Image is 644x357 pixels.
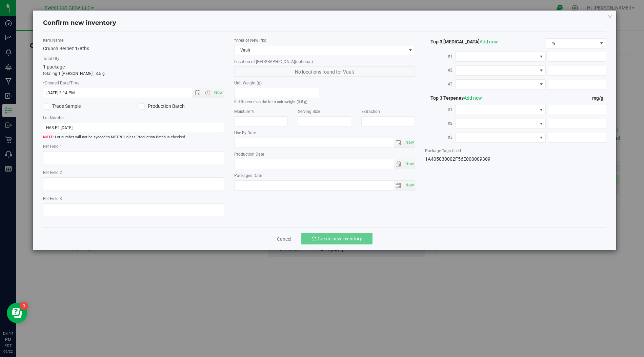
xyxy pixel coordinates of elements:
span: (optional) [295,59,313,64]
span: select [403,138,415,147]
label: Production Batch [139,103,224,110]
div: Crunch Berriez 1/8ths [43,45,224,52]
label: #3 [425,131,455,143]
span: Set Current date [404,180,415,190]
label: #1 [425,103,455,116]
label: Ref Field 3 [43,196,224,202]
label: Production Date [234,151,415,157]
span: Set Current date [404,159,415,169]
span: Vault [235,45,406,55]
span: NO DATA FOUND [455,52,546,62]
button: Create new inventory [301,233,373,244]
label: Ref Field 2 [43,170,224,176]
label: Lot Number [43,115,224,121]
label: Item Name [43,37,224,43]
span: NO DATA FOUND [455,79,546,90]
label: #2 [425,117,455,130]
label: #1 [425,50,455,62]
label: #3 [425,78,455,90]
span: Top 3 Terpenes [425,95,482,101]
span: 1 package [43,64,65,70]
div: 1A405030002F56E000009309 [425,156,606,163]
span: select [394,138,404,147]
span: Top 3 [MEDICAL_DATA] [425,39,498,44]
span: Create new inventory [318,236,362,241]
label: Total Qty [43,56,224,62]
label: Created Date/Time [43,80,224,86]
span: select [394,181,404,190]
span: NO DATA FOUND [455,65,546,76]
span: NO DATA FOUND [455,119,546,129]
span: Open the time view [202,90,213,96]
span: No locations found for Vault [234,66,415,77]
label: Trade Sample [43,103,128,110]
a: Add new [464,95,482,101]
iframe: Resource center unread badge [20,302,28,310]
label: Unit Weight (g) [234,80,320,86]
label: Packaged Date [234,173,415,179]
span: select [403,181,415,190]
label: Area of New Pkg [234,37,415,43]
iframe: Resource center [7,303,27,323]
span: Set Current date [213,88,224,98]
span: % [546,39,597,48]
a: Cancel [277,236,291,242]
label: Ref Field 1 [43,143,224,150]
span: select [403,159,415,169]
span: Set Current date [404,138,415,147]
label: Location of [GEOGRAPHIC_DATA] [234,59,415,65]
label: Use By Date [234,130,415,136]
a: Add new [480,39,498,44]
span: Lot number will not be synced to METRC unless Production Batch is checked [43,135,224,140]
span: NO DATA FOUND [455,133,546,143]
span: select [394,159,404,169]
label: Serving Size [298,108,351,115]
span: NO DATA FOUND [455,105,546,115]
label: Package Tags Used [425,148,606,154]
h4: Confirm new inventory [43,19,116,27]
p: totaling 1 [PERSON_NAME] | 3.5 g [43,71,224,77]
small: If different than the item unit weight (3.5 g) [234,100,307,104]
span: mg/g [592,95,606,101]
label: Extraction [361,108,415,115]
label: #2 [425,64,455,76]
label: Moisture % [234,108,288,115]
span: Open the date view [192,90,203,96]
